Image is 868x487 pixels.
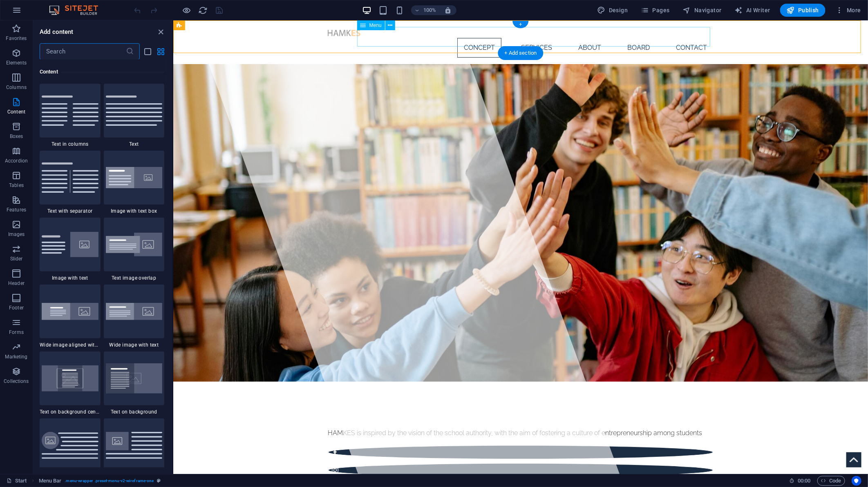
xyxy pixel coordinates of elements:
[8,280,25,287] p: Header
[7,476,27,486] a: Click to cancel selection. Double-click to open Pages
[106,233,163,257] img: text-image-overlap.svg
[40,409,101,415] span: Text on background centered
[40,275,101,281] span: Image with text
[106,432,163,458] img: floating-image.svg
[156,47,166,56] button: grid-view
[780,4,825,17] button: Publish
[156,27,166,37] button: close panel
[65,476,154,486] span: . menu-wrapper .preset-menu-v2-wireframe-one
[143,47,153,56] button: list-view
[40,342,101,348] span: Wide image aligned with text
[6,35,27,42] p: Favorites
[106,167,163,189] img: image-with-text-box.svg
[42,365,98,391] img: text-on-background-centered.svg
[106,303,163,320] img: wide-image-with-text.svg
[369,23,382,28] span: Menu
[835,6,861,14] span: More
[5,354,27,360] p: Marketing
[735,6,770,14] span: AI Writer
[10,256,23,262] p: Slider
[512,21,528,28] div: +
[498,46,544,60] div: + Add section
[597,6,628,14] span: Design
[40,208,101,214] span: Text with separator
[42,432,98,459] img: floating-image-offset.svg
[803,478,805,484] span: :
[40,351,101,415] div: Text on background centered
[39,476,62,486] span: Click to select. Double-click to edit
[104,342,165,348] span: Wide image with text
[106,363,163,394] img: text-on-bacground.svg
[198,5,208,15] button: reload
[821,476,841,486] span: Code
[42,96,98,126] img: text-in-columns.svg
[104,208,165,214] span: Image with text box
[40,141,101,147] span: Text in columns
[104,409,165,415] span: Text on background
[199,6,208,15] i: Reload page
[42,162,98,193] img: text-with-separator.svg
[6,60,27,66] p: Elements
[423,5,436,15] h6: 100%
[7,207,26,213] p: Features
[6,84,27,91] p: Columns
[42,303,98,320] img: wide-image-with-text-aligned.svg
[732,4,774,17] button: AI Writer
[40,84,101,147] div: Text in columns
[42,232,98,257] img: text-with-image-v4.svg
[40,27,74,37] h6: Add content
[9,182,24,189] p: Tables
[5,158,28,164] p: Accordion
[8,231,25,238] p: Images
[40,218,101,281] div: Image with text
[680,4,725,17] button: Navigator
[47,5,108,15] img: Editor Logo
[594,4,631,17] div: Design (Ctrl+Alt+Y)
[787,6,819,14] span: Publish
[106,96,163,126] img: text.svg
[852,476,861,486] button: Usercentrics
[641,6,669,14] span: Pages
[445,7,452,14] i: On resize automatically adjust zoom level to fit chosen device.
[7,109,25,115] p: Content
[594,4,631,17] button: Design
[104,351,165,415] div: Text on background
[9,305,24,311] p: Footer
[683,6,722,14] span: Navigator
[182,5,192,15] button: Click here to leave preview mode and continue editing
[40,43,126,60] input: Search
[104,141,165,147] span: Text
[638,4,673,17] button: Pages
[10,133,23,140] p: Boxes
[104,151,165,214] div: Image with text box
[817,476,845,486] button: Code
[411,5,440,15] button: 100%
[104,285,165,348] div: Wide image with text
[157,478,161,483] i: This element is a customizable preset
[104,275,165,281] span: Text image overlap
[9,329,24,336] p: Forms
[39,476,161,486] nav: breadcrumb
[798,476,810,486] span: 00 00
[40,285,101,348] div: Wide image aligned with text
[40,67,164,77] h6: Content
[104,218,165,281] div: Text image overlap
[104,84,165,147] div: Text
[40,151,101,214] div: Text with separator
[832,4,864,17] button: More
[4,378,29,385] p: Collections
[789,476,811,486] h6: Session time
